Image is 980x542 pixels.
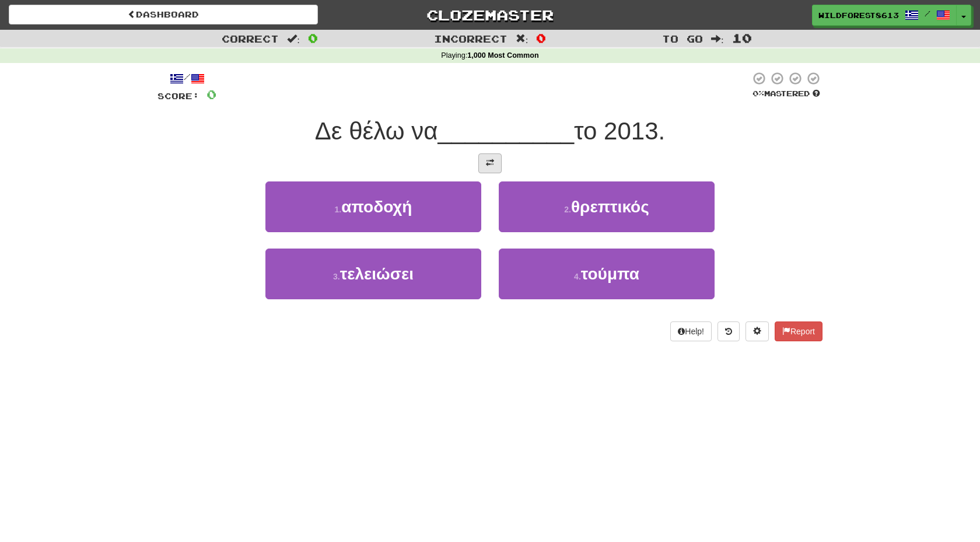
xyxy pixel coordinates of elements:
[437,117,574,145] span: __________
[662,33,703,44] span: To go
[670,321,712,341] button: Help!
[308,31,318,45] span: 0
[732,31,752,45] span: 10
[341,198,412,216] span: αποδοχή
[571,198,649,216] span: θρεπτικός
[499,249,715,299] button: 4.τούμπα
[287,34,300,44] span: :
[775,321,822,341] button: Report
[265,181,481,232] button: 1.αποδοχή
[499,181,715,232] button: 2.θρεπτικός
[335,205,342,214] small: 1 .
[574,117,665,145] span: το 2013.
[265,249,481,299] button: 3.τελειώσει
[925,9,930,18] span: /
[157,91,199,101] span: Score:
[340,265,414,283] span: τελειώσει
[574,272,581,281] small: 4 .
[157,71,216,86] div: /
[812,5,957,26] a: WildForest8613 /
[717,321,740,341] button: Round history (alt+y)
[206,87,216,102] span: 0
[333,272,340,281] small: 3 .
[467,51,538,60] strong: 1,000 Most Common
[315,117,438,145] span: Δε θέλω να
[516,34,528,44] span: :
[434,33,508,44] span: Incorrect
[335,5,645,25] a: Clozemaster
[711,34,724,44] span: :
[818,10,899,20] span: WildForest8613
[478,153,502,173] button: Toggle translation (alt+t)
[536,31,546,45] span: 0
[9,5,318,25] a: Dashboard
[581,265,639,283] span: τούμπα
[752,89,764,98] span: 0 %
[564,205,571,214] small: 2 .
[222,33,279,44] span: Correct
[750,89,822,99] div: Mastered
